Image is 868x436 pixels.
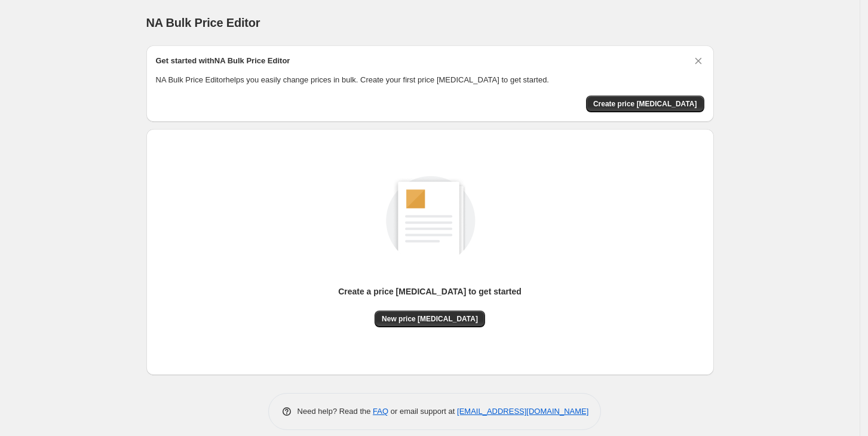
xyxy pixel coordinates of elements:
button: Create price change job [586,96,704,112]
span: New price [MEDICAL_DATA] [382,314,478,324]
span: or email support at [388,407,457,416]
span: Create price [MEDICAL_DATA] [593,99,697,109]
button: Dismiss card [692,55,704,67]
a: FAQ [373,407,388,416]
button: New price [MEDICAL_DATA] [375,311,485,327]
a: [EMAIL_ADDRESS][DOMAIN_NAME] [457,407,588,416]
p: Create a price [MEDICAL_DATA] to get started [338,285,522,297]
p: NA Bulk Price Editor helps you easily change prices in bulk. Create your first price [MEDICAL_DAT... [156,74,704,86]
span: NA Bulk Price Editor [146,16,260,29]
span: Need help? Read the [297,407,373,416]
h2: Get started with NA Bulk Price Editor [156,55,290,67]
